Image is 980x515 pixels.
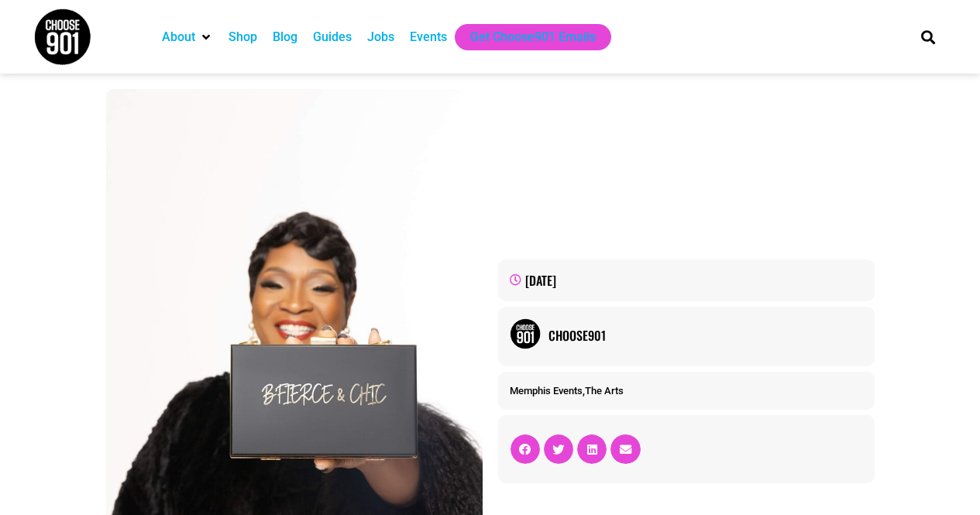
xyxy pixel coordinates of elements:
a: Guides [313,28,352,46]
span: , [510,385,624,397]
a: The Arts [585,385,624,397]
time: [DATE] [525,271,556,290]
div: About [154,24,221,50]
a: Get Choose901 Emails [470,28,596,46]
a: Jobs [367,28,394,46]
a: Memphis Events [510,385,583,397]
div: Share on facebook [511,434,540,464]
img: Picture of Choose901 [510,318,541,349]
a: Events [410,28,447,46]
a: Choose901 [548,326,863,345]
div: Share on email [610,434,640,464]
a: Blog [273,28,297,46]
a: Shop [229,28,257,46]
a: About [162,28,195,46]
nav: Main nav [154,24,895,50]
div: Share on linkedin [577,434,607,464]
div: Share on twitter [544,434,573,464]
div: Search [915,24,940,50]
